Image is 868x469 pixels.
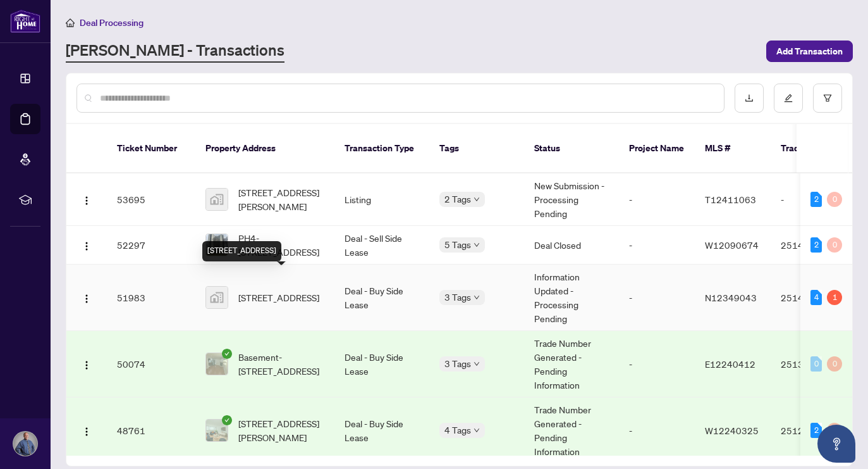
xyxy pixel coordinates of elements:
td: - [619,397,695,464]
span: 3 Tags [444,290,471,304]
td: Deal - Buy Side Lease [334,397,429,464]
div: 2 [810,237,822,253]
div: [STREET_ADDRESS] [202,241,281,261]
span: N12349043 [705,292,757,303]
div: 0 [827,192,842,207]
span: edit [784,94,793,103]
td: 2512856 [771,397,859,464]
button: Open asap [817,425,855,463]
div: 0 [827,423,842,438]
span: [STREET_ADDRESS] [238,291,319,304]
span: Deal Processing [80,17,144,28]
span: T12411063 [705,194,756,205]
th: Property Address [195,124,334,173]
td: Deal - Sell Side Lease [334,226,429,265]
img: thumbnail-img [206,234,228,256]
td: Information Updated - Processing Pending [524,265,619,331]
button: Logo [76,287,97,308]
img: Logo [82,196,92,206]
button: Logo [76,420,97,441]
button: download [735,84,764,113]
span: 3 Tags [444,356,471,371]
img: Logo [82,294,92,304]
td: Deal - Buy Side Lease [334,265,429,331]
img: thumbnail-img [206,189,228,210]
th: Status [524,124,619,173]
span: down [474,427,480,434]
td: - [619,173,695,226]
button: Logo [76,354,97,374]
span: 5 Tags [444,237,471,252]
span: E12240412 [705,358,755,370]
span: down [474,361,480,367]
div: 0 [827,356,842,372]
span: Basement-[STREET_ADDRESS] [238,350,324,378]
th: Project Name [619,124,695,173]
div: 1 [827,290,842,305]
span: [STREET_ADDRESS][PERSON_NAME] [238,185,324,213]
td: New Submission - Processing Pending [524,173,619,226]
div: 2 [810,192,822,207]
span: W12240325 [705,425,759,436]
button: Add Transaction [766,41,853,62]
span: [STREET_ADDRESS][PERSON_NAME] [238,416,324,444]
span: Add Transaction [776,41,843,61]
span: 4 Tags [444,423,471,437]
span: home [66,18,75,27]
th: Transaction Type [334,124,429,173]
a: [PERSON_NAME] - Transactions [66,40,284,63]
td: Listing [334,173,429,226]
span: PH4-[STREET_ADDRESS] [238,231,324,259]
img: Profile Icon [13,432,37,456]
th: Trade Number [771,124,859,173]
button: Logo [76,189,97,209]
img: thumbnail-img [206,353,228,375]
img: Logo [82,360,92,370]
img: Logo [82,241,92,251]
img: Logo [82,427,92,437]
th: Tags [429,124,524,173]
td: - [619,226,695,265]
td: 2513594 [771,331,859,397]
button: filter [813,84,842,113]
th: Ticket Number [107,124,195,173]
span: down [474,294,480,301]
span: download [745,94,754,103]
td: - [619,331,695,397]
span: filter [823,94,832,103]
div: 0 [810,356,822,372]
span: check-circle [222,415,232,425]
img: thumbnail-img [206,420,228,441]
td: 50074 [107,331,195,397]
td: - [619,265,695,331]
td: Deal Closed [524,226,619,265]
th: MLS # [695,124,771,173]
div: 0 [827,237,842,253]
td: Trade Number Generated - Pending Information [524,397,619,464]
td: 52297 [107,226,195,265]
span: 2 Tags [444,192,471,206]
td: 2514392 [771,265,859,331]
td: - [771,173,859,226]
div: 4 [810,290,822,305]
button: Logo [76,235,97,255]
td: 48761 [107,397,195,464]
span: W12090674 [705,239,759,251]
span: check-circle [222,349,232,359]
div: 2 [810,423,822,438]
td: Trade Number Generated - Pending Information [524,331,619,397]
td: 51983 [107,265,195,331]
span: down [474,242,480,248]
img: thumbnail-img [206,287,228,308]
td: Deal - Buy Side Lease [334,331,429,397]
span: down [474,196,480,203]
button: edit [774,84,803,113]
td: 2514673 [771,226,859,265]
img: logo [10,9,40,33]
td: 53695 [107,173,195,226]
